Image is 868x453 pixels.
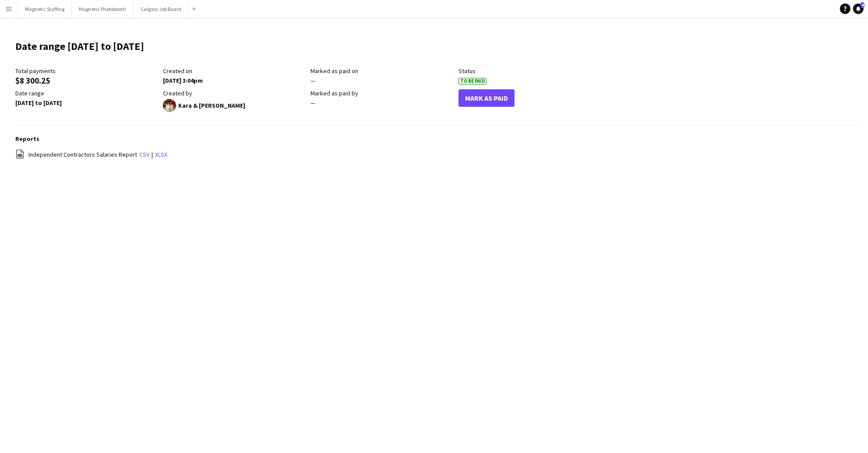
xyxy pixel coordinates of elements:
[311,77,315,84] span: —
[134,0,189,18] button: Calgary Job Board
[853,4,864,14] a: 4
[15,135,859,143] h3: Reports
[15,67,159,75] div: Total payments
[459,67,602,75] div: Status
[15,99,159,107] div: [DATE] to [DATE]
[163,77,306,84] div: [DATE] 3:04pm
[163,67,306,75] div: Created on
[139,151,149,158] a: csv
[861,2,864,8] span: 4
[459,78,487,84] span: To Be Paid
[163,89,306,97] div: Created by
[459,89,515,107] button: Mark As Paid
[15,89,159,97] div: Date range
[28,151,137,158] span: Independent Contractors Salaries Report
[15,77,159,84] div: $8 300.25
[311,67,454,75] div: Marked as paid on
[311,89,454,97] div: Marked as paid by
[72,0,134,18] button: Magnetic Photobooth
[163,99,306,112] div: Kara & [PERSON_NAME]
[15,149,859,160] div: |
[18,0,72,18] button: Magnetic Staffing
[311,99,315,107] span: —
[155,151,167,158] a: xlsx
[15,40,144,53] h1: Date range [DATE] to [DATE]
